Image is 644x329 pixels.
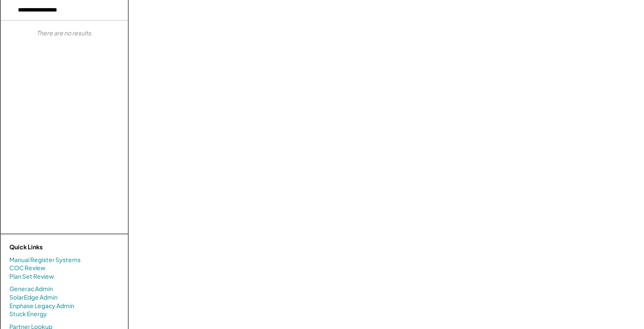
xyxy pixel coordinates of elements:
a: SolarEdge Admin [9,293,58,302]
a: Stuck Energy [9,310,47,318]
a: Enphase Legacy Admin [9,302,74,310]
div: There are no results. [37,29,92,38]
a: COC Review [9,264,46,272]
a: Manual Register Systems [9,256,81,264]
a: Plan Set Review [9,272,54,281]
a: Generac Admin [9,285,53,293]
div: Quick Links [9,243,95,251]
